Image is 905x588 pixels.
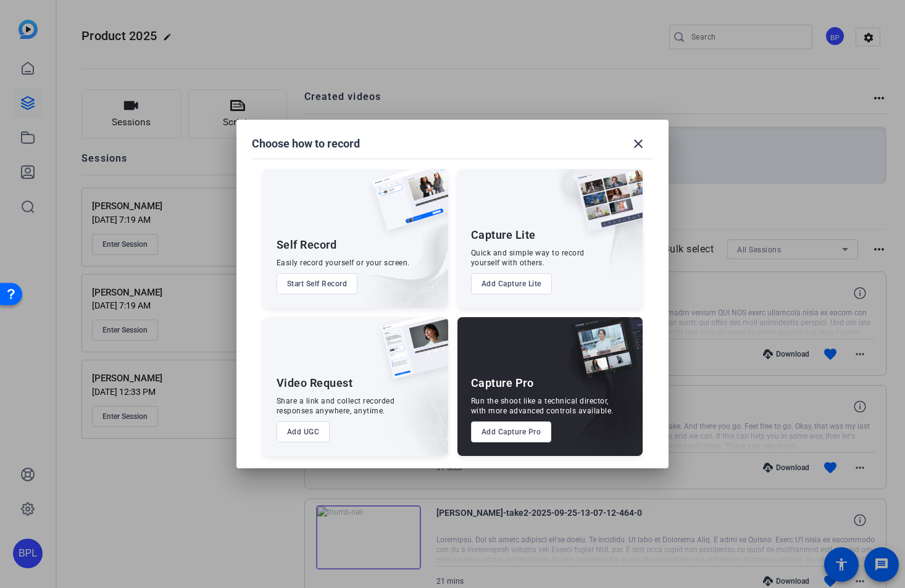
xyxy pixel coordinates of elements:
div: Easily record yourself or your screen. [277,258,410,268]
button: Start Self Record [277,273,358,294]
button: Add UGC [277,421,330,442]
img: embarkstudio-self-record.png [341,196,448,308]
div: Capture Pro [471,376,534,391]
h1: Choose how to record [252,136,360,151]
button: Add Capture Lite [471,273,552,294]
img: self-record.png [363,169,448,243]
img: capture-lite.png [566,169,643,244]
div: Capture Lite [471,228,536,242]
div: Quick and simple way to record yourself with others. [471,248,585,268]
img: capture-pro.png [561,317,643,392]
button: Add Capture Pro [471,421,552,442]
mat-icon: close [631,136,646,151]
div: Share a link and collect recorded responses anywhere, anytime. [277,396,395,416]
div: Video Request [277,376,353,391]
div: Run the shoot like a technical director, with more advanced controls available. [471,396,614,416]
img: embarkstudio-capture-lite.png [532,169,643,292]
img: ugc-content.png [372,317,448,392]
img: embarkstudio-ugc-content.png [377,355,448,456]
div: Self Record [277,238,337,252]
img: embarkstudio-capture-pro.png [551,333,643,456]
